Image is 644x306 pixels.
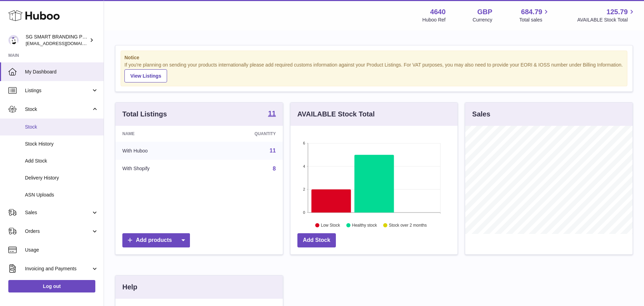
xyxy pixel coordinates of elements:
[321,223,340,228] text: Low Stock
[303,141,305,145] text: 6
[8,35,19,45] img: uktopsmileshipping@gmail.com
[115,160,206,178] td: With Shopify
[607,7,628,17] span: 125.79
[577,7,636,23] a: 125.79 AVAILABLE Stock Total
[519,7,550,23] a: 684.79 Total sales
[268,110,276,117] strong: 11
[8,280,95,292] a: Log out
[26,34,88,47] div: SG SMART BRANDING PTE. LTD.
[25,228,91,235] span: Orders
[389,223,427,228] text: Stock over 2 months
[115,126,206,142] th: Name
[268,110,276,118] a: 11
[124,62,624,82] div: If you're planning on sending your products internationally please add required customs informati...
[303,164,305,168] text: 4
[122,110,167,119] h3: Total Listings
[25,247,98,253] span: Usage
[25,141,98,147] span: Stock History
[25,175,98,181] span: Delivery History
[25,124,98,130] span: Stock
[206,126,282,142] th: Quantity
[577,17,636,23] span: AVAILABLE Stock Total
[477,7,492,17] strong: GBP
[430,7,446,17] strong: 4640
[122,233,190,247] a: Add products
[122,282,137,292] h3: Help
[25,69,98,75] span: My Dashboard
[25,106,91,113] span: Stock
[25,158,98,164] span: Add Stock
[352,223,377,228] text: Healthy stock
[273,166,276,172] a: 8
[472,110,490,119] h3: Sales
[297,110,375,119] h3: AVAILABLE Stock Total
[124,54,624,61] strong: Notice
[521,7,542,17] span: 684.79
[270,148,276,154] a: 11
[124,69,167,82] a: View Listings
[297,233,336,247] a: Add Stock
[25,209,91,216] span: Sales
[303,210,305,215] text: 0
[303,187,305,191] text: 2
[26,41,102,46] span: [EMAIL_ADDRESS][DOMAIN_NAME]
[519,17,550,23] span: Total sales
[25,265,91,272] span: Invoicing and Payments
[25,192,98,198] span: ASN Uploads
[473,17,493,23] div: Currency
[25,87,91,94] span: Listings
[423,17,446,23] div: Huboo Ref
[115,142,206,160] td: With Huboo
